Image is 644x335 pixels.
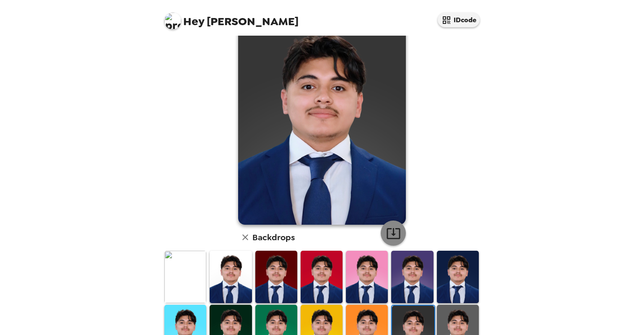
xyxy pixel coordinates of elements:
h6: Backdrops [252,231,295,244]
img: Original [164,251,206,303]
span: [PERSON_NAME] [164,8,299,27]
span: Hey [183,14,204,29]
button: IDcode [438,13,480,27]
img: user [238,15,406,225]
img: profile pic [164,13,181,29]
